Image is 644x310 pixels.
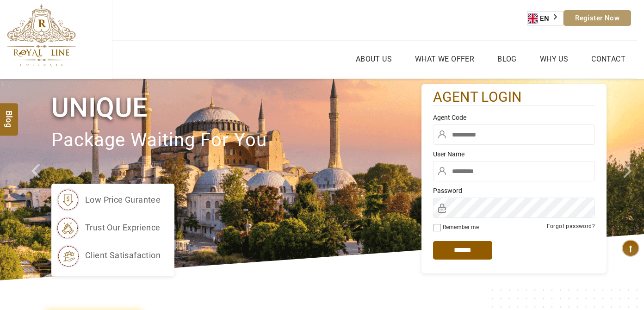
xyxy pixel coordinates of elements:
a: EN [528,12,563,25]
span: Blog [3,111,15,118]
li: trust our exprience [56,216,161,239]
a: Check next prev [19,79,52,280]
label: User Name [433,149,595,159]
li: low price gurantee [56,188,161,211]
a: Check next image [612,79,644,280]
a: Why Us [538,52,570,66]
a: What we Offer [413,52,477,66]
label: Agent Code [433,113,595,122]
img: The Royal Line Holidays [7,4,76,67]
a: Contact [589,52,628,66]
aside: Language selected: English [527,11,563,26]
a: Forgot password? [547,223,595,229]
h1: Unique [51,90,421,125]
a: Blog [495,52,519,66]
a: Register Now [563,10,631,26]
p: package waiting for you [51,125,421,156]
li: client satisafaction [56,244,161,267]
label: Password [433,186,595,195]
div: Language [527,11,563,26]
h2: agent login [433,88,595,106]
label: Remember me [443,224,479,230]
a: About Us [353,52,394,66]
